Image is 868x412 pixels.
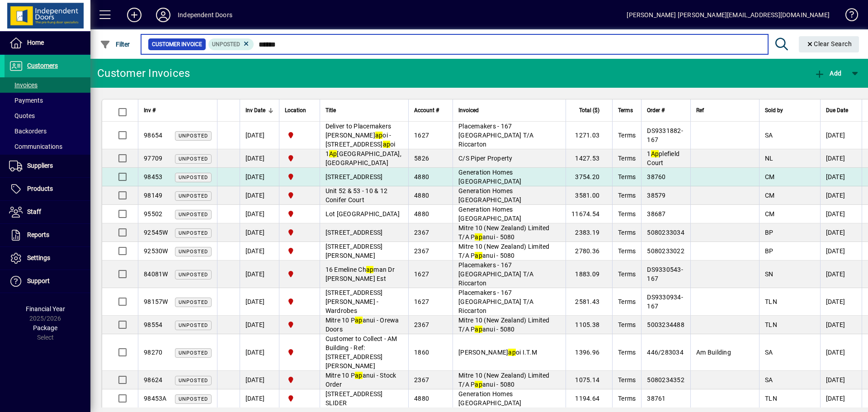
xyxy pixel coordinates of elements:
[285,375,314,385] span: Christchurch
[355,372,363,379] em: ap
[566,122,612,149] td: 1271.03
[475,326,482,333] em: ap
[814,70,841,77] span: Add
[826,105,848,115] span: Due Date
[179,175,208,180] span: Unposted
[144,349,162,356] span: 98270
[240,223,279,242] td: [DATE]
[414,270,429,278] span: 1627
[240,122,279,149] td: [DATE]
[285,297,314,307] span: Christchurch
[5,108,90,123] a: Quotes
[627,8,830,22] div: [PERSON_NAME] [PERSON_NAME][EMAIL_ADDRESS][DOMAIN_NAME]
[765,105,815,115] div: Sold by
[27,162,53,169] span: Suppliers
[647,150,679,166] span: 1 plefield Court
[9,128,47,135] span: Backorders
[240,371,279,389] td: [DATE]
[458,372,550,388] span: Mitre 10 (New Zealand) Limited T/A P anui - 5080
[98,36,132,52] button: Filter
[812,65,844,81] button: Add
[765,349,773,356] span: SA
[566,260,612,288] td: 1883.09
[820,371,862,389] td: [DATE]
[240,168,279,186] td: [DATE]
[325,266,395,282] span: 16 Emeline Ch man Dr [PERSON_NAME] Est
[414,105,447,115] div: Account #
[27,39,44,46] span: Home
[820,334,862,371] td: [DATE]
[144,321,162,328] span: 98554
[618,321,636,328] span: Terms
[240,288,279,316] td: [DATE]
[285,130,314,140] span: Christchurch
[618,298,636,305] span: Terms
[240,316,279,334] td: [DATE]
[27,231,49,238] span: Reports
[5,77,90,93] a: Invoices
[618,155,636,162] span: Terms
[144,376,162,384] span: 98624
[325,390,383,407] span: [STREET_ADDRESS] SLIDER
[618,247,636,255] span: Terms
[179,156,208,162] span: Unposted
[618,173,636,180] span: Terms
[820,316,862,334] td: [DATE]
[285,190,314,200] span: Christchurch
[647,247,684,255] span: 5080233022
[325,210,400,218] span: Lot [GEOGRAPHIC_DATA]
[414,376,429,384] span: 2367
[618,105,633,115] span: Terms
[5,224,90,246] a: Reports
[566,168,612,186] td: 3754.20
[458,187,521,204] span: Generation Homes [GEOGRAPHIC_DATA]
[27,254,50,261] span: Settings
[285,320,314,330] span: Christchurch
[647,376,684,384] span: 5080234352
[152,40,202,49] span: Customer Invoice
[566,242,612,260] td: 2780.36
[355,317,363,324] em: ap
[325,243,383,259] span: [STREET_ADDRESS][PERSON_NAME]
[799,36,859,52] button: Clear
[765,173,775,180] span: CM
[27,277,50,284] span: Support
[179,193,208,199] span: Unposted
[414,132,429,139] span: 1627
[5,139,90,154] a: Communications
[144,298,168,305] span: 98157W
[647,127,683,143] span: DS9331882-167
[508,349,516,356] em: ap
[571,105,608,115] div: Total ($)
[285,153,314,163] span: Christchurch
[329,150,337,157] em: Ap
[647,192,665,199] span: 38579
[285,105,306,115] span: Location
[5,123,90,139] a: Backorders
[475,381,482,388] em: ap
[618,395,636,402] span: Terms
[820,186,862,205] td: [DATE]
[647,321,684,328] span: 5003234488
[414,321,429,328] span: 2367
[618,192,636,199] span: Terms
[475,233,482,241] em: ap
[765,132,773,139] span: SA
[765,270,774,278] span: SN
[820,122,862,149] td: [DATE]
[144,105,212,115] div: Inv #
[212,41,240,47] span: Unposted
[566,288,612,316] td: 2581.43
[414,192,429,199] span: 4880
[414,105,439,115] span: Account #
[458,289,533,314] span: Placemakers - 167 [GEOGRAPHIC_DATA] T/A Riccarton
[240,242,279,260] td: [DATE]
[120,7,149,23] button: Add
[5,201,90,223] a: Staff
[696,105,754,115] div: Ref
[618,229,636,236] span: Terms
[179,396,208,402] span: Unposted
[566,186,612,205] td: 3581.00
[240,186,279,205] td: [DATE]
[458,349,537,356] span: [PERSON_NAME] oi I.T.M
